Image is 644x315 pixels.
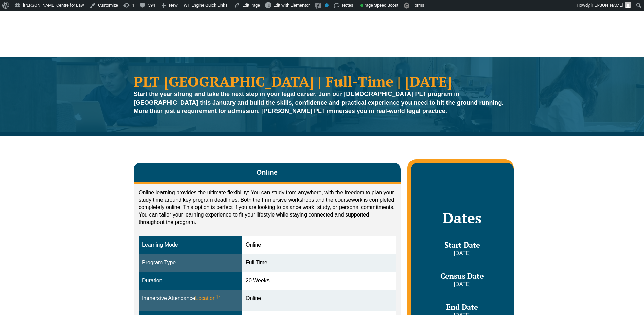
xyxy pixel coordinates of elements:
div: Duration [142,277,239,285]
span: [PERSON_NAME] [591,3,623,8]
p: [DATE] [418,281,507,288]
h2: Dates [418,209,507,226]
span: End Date [446,302,478,312]
span: Edit with Elementor [273,3,310,8]
h1: PLT [GEOGRAPHIC_DATA] | Full-Time | [DATE] [134,74,510,88]
span: Location [195,295,220,303]
div: Immersive Attendance [142,295,239,303]
strong: Start the year strong and take the next step in your legal career. Join our [DEMOGRAPHIC_DATA] PL... [134,91,504,114]
div: No index [325,3,329,7]
div: Learning Mode [142,241,239,249]
div: Full Time [246,259,392,267]
div: Online [246,295,392,303]
span: Start Date [444,240,480,250]
span: Census Date [440,271,484,281]
div: Program Type [142,259,239,267]
p: Online learning provides the ultimate flexibility: You can study from anywhere, with the freedom ... [139,189,396,226]
sup: ⓘ [216,294,220,299]
div: 20 Weeks [246,277,392,285]
p: [DATE] [418,250,507,257]
span: Online [257,168,278,177]
div: Online [246,241,392,249]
